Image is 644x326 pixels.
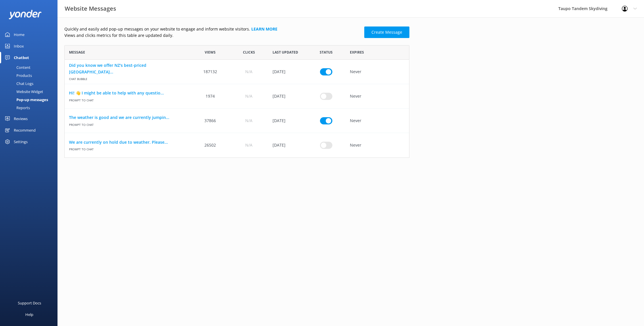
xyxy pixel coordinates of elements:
[14,29,24,40] div: Home
[350,50,364,55] span: Expires
[69,90,187,96] a: Hi! 👋 I might be able to help with any questio...
[69,145,187,151] span: Prompt to Chat
[3,96,57,104] a: Pop-up messages
[65,4,116,13] h3: Website Messages
[3,88,57,96] a: Website Widget
[245,93,252,99] span: N/A
[3,88,43,96] div: Website Widget
[245,69,252,75] span: N/A
[69,50,85,55] span: Message
[3,79,33,88] div: Chat Logs
[3,63,30,71] div: Content
[64,109,409,133] div: row
[14,124,36,136] div: Recommend
[191,133,229,158] div: 26502
[69,96,187,102] span: Prompt to Chat
[3,104,57,112] a: Reports
[14,136,28,147] div: Settings
[245,117,252,124] span: N/A
[3,71,32,79] div: Products
[205,50,216,55] span: Views
[14,52,29,63] div: Chatbot
[320,50,333,55] span: Status
[3,104,30,112] div: Reports
[273,50,298,55] span: Last updated
[14,113,28,124] div: Reviews
[69,62,187,75] a: Did you know we offer NZ's best-priced [GEOGRAPHIC_DATA]...
[346,133,409,158] div: Never
[191,109,229,133] div: 37866
[245,142,252,148] span: N/A
[346,109,409,133] div: Never
[268,84,307,109] div: 07 May 2025
[18,297,41,309] div: Support Docs
[3,96,48,104] div: Pop-up messages
[64,60,409,84] div: row
[364,26,409,38] a: Create Message
[69,114,187,121] a: The weather is good and we are currently jumpin...
[346,60,409,84] div: Never
[3,79,57,88] a: Chat Logs
[9,10,42,19] img: yonder-white-logo.png
[251,26,277,32] a: Learn more
[268,60,307,84] div: 30 Jan 2025
[3,71,57,79] a: Products
[64,84,409,109] div: row
[64,32,361,39] p: Views and clicks metrics for this table are updated daily.
[25,309,33,320] div: Help
[191,60,229,84] div: 187132
[3,63,57,71] a: Content
[346,84,409,109] div: Never
[69,139,187,145] a: We are currently on hold due to weather. Please...
[64,133,409,158] div: row
[14,40,24,52] div: Inbox
[243,50,255,55] span: Clicks
[64,60,409,158] div: grid
[191,84,229,109] div: 1974
[268,133,307,158] div: 15 Sep 2025
[268,109,307,133] div: 17 Sep 2025
[64,26,361,32] p: Quickly and easily add pop-up messages on your website to engage and inform website visitors.
[69,121,187,127] span: Prompt to Chat
[69,75,187,81] span: Chat bubble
